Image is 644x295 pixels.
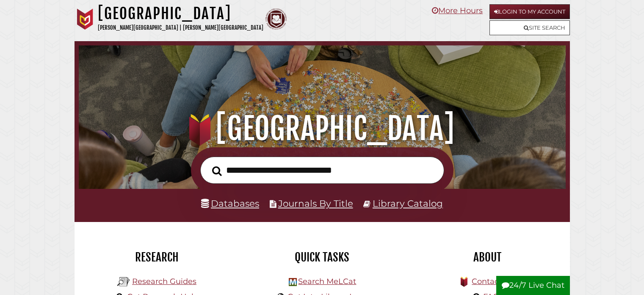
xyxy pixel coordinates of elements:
h2: Research [81,250,233,264]
h2: About [411,250,564,264]
h1: [GEOGRAPHIC_DATA] [88,110,556,147]
a: Contact Us [472,277,514,286]
img: Calvin Theological Seminary [265,8,287,30]
h2: Quick Tasks [246,250,398,264]
img: Calvin University [75,8,96,30]
a: Login to My Account [489,4,570,19]
a: Research Guides [132,277,196,286]
a: Search MeLCat [298,277,356,286]
img: Hekman Library Logo [117,275,130,288]
img: Hekman Library Logo [289,278,297,286]
p: [PERSON_NAME][GEOGRAPHIC_DATA] | [PERSON_NAME][GEOGRAPHIC_DATA] [98,23,263,33]
h1: [GEOGRAPHIC_DATA] [98,4,263,23]
i: Search [212,166,222,176]
a: Site Search [489,20,570,35]
a: Databases [201,198,259,209]
button: Search [208,163,226,178]
a: Journals By Title [278,198,353,209]
a: Library Catalog [373,198,443,209]
a: More Hours [432,6,483,15]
